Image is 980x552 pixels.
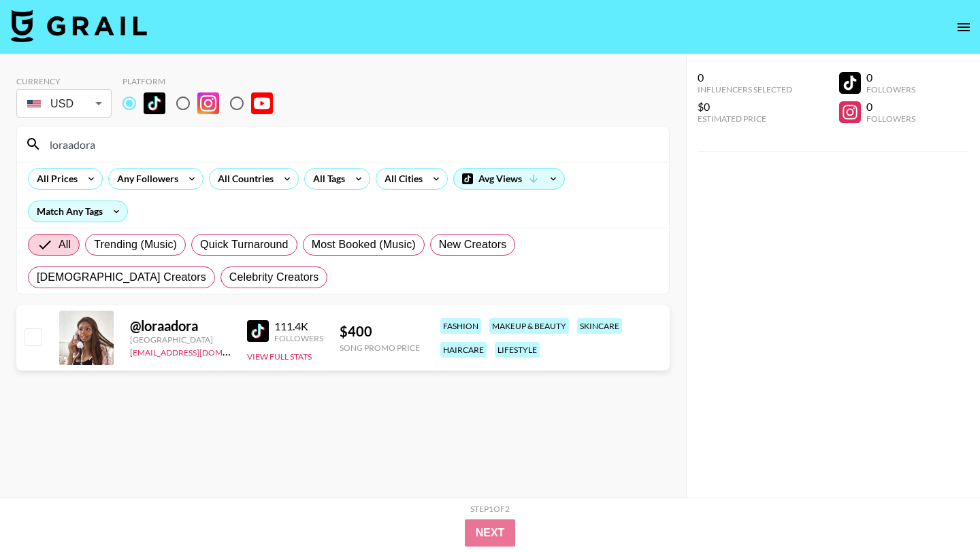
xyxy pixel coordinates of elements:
div: Song Promo Price [340,343,420,353]
div: USD [19,92,109,116]
button: open drawer [950,14,977,41]
div: Avg Views [454,169,564,189]
div: skincare [577,318,622,334]
div: 0 [866,71,915,84]
div: @ loraadora [130,317,231,334]
button: View Full Stats [247,351,312,362]
iframe: Drift Widget Chat Controller [912,484,964,536]
div: 0 [866,100,915,114]
input: Search by User Name [42,133,661,155]
button: Next [465,519,516,547]
span: Trending (Music) [94,237,177,253]
div: Currency [16,76,112,86]
div: Followers [866,84,915,94]
div: $0 [698,100,792,114]
a: [EMAIL_ADDRESS][DOMAIN_NAME] [130,345,267,358]
div: lifestyle [495,342,540,358]
div: Estimated Price [698,114,792,124]
div: All Cities [376,169,425,189]
div: Followers [866,114,915,124]
div: makeup & beauty [489,318,569,334]
div: [GEOGRAPHIC_DATA] [130,334,231,345]
span: [DEMOGRAPHIC_DATA] Creators [37,269,206,286]
img: YouTube [251,92,273,114]
div: All Countries [210,169,276,189]
div: haircare [440,342,487,358]
img: Grail Talent [11,10,147,42]
div: Influencers Selected [698,84,792,94]
span: Quick Turnaround [200,237,289,253]
span: Most Booked (Music) [312,237,416,253]
div: Followers [274,333,323,343]
div: All Tags [305,169,348,189]
div: fashion [440,318,481,334]
div: Match Any Tags [29,201,127,222]
img: TikTok [144,92,165,114]
div: Platform [122,76,284,86]
div: Step 1 of 2 [470,504,510,514]
img: TikTok [247,320,269,342]
span: Celebrity Creators [229,269,319,286]
div: 111.4K [274,320,323,333]
div: Any Followers [109,169,181,189]
span: All [59,237,71,253]
img: Instagram [197,92,219,114]
div: $ 400 [340,323,420,340]
span: New Creators [439,237,507,253]
div: 0 [698,71,792,84]
div: All Prices [29,169,80,189]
